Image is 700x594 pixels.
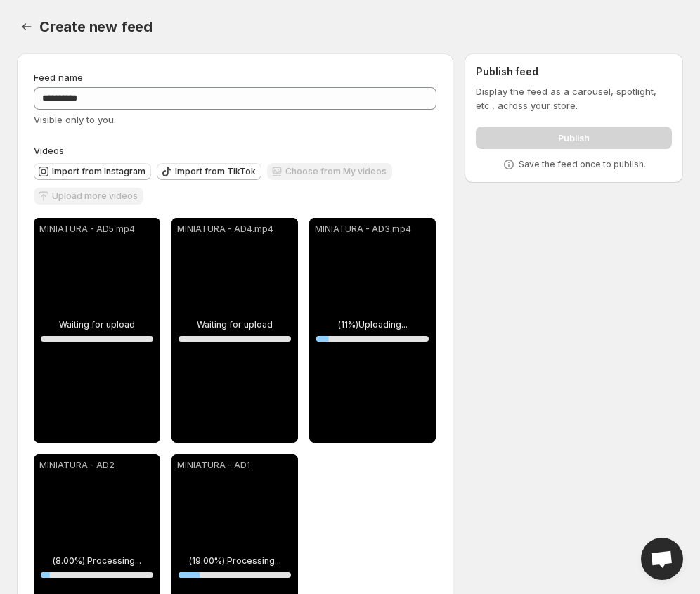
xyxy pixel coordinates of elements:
[34,114,116,125] span: Visible only to you.
[177,224,292,235] p: MINIATURA - AD4.mp4
[34,72,83,83] span: Feed name
[315,224,430,235] p: MINIATURA - AD3.mp4
[476,84,672,112] p: Display the feed as a carousel, spotlight, etc., across your store.
[39,224,155,235] p: MINIATURA - AD5.mp4
[34,145,64,156] span: Videos
[476,65,672,79] h2: Publish feed
[157,163,261,180] button: Import from TikTok
[177,460,292,471] p: MINIATURA - AD1
[17,17,37,37] button: Settings
[52,166,145,177] span: Import from Instagram
[641,538,683,580] div: Open chat
[175,166,256,177] span: Import from TikTok
[39,18,153,35] span: Create new feed
[519,159,646,170] p: Save the feed once to publish.
[34,163,151,180] button: Import from Instagram
[39,460,155,471] p: MINIATURA - AD2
